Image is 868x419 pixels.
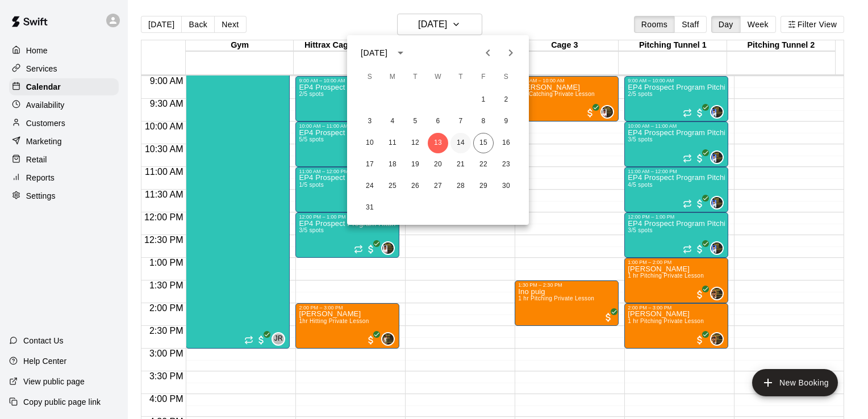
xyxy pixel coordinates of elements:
[360,176,380,196] button: 24
[405,133,425,153] button: 12
[361,47,387,59] div: [DATE]
[360,111,380,132] button: 3
[473,66,494,89] span: Friday
[428,176,448,196] button: 27
[405,111,425,132] button: 5
[473,176,494,196] button: 29
[473,111,494,132] button: 8
[450,133,471,153] button: 14
[428,133,448,153] button: 13
[450,111,471,132] button: 7
[382,66,403,89] span: Monday
[382,176,403,196] button: 25
[473,90,494,110] button: 1
[450,66,471,89] span: Thursday
[360,154,380,175] button: 17
[473,133,494,153] button: 15
[496,66,516,89] span: Saturday
[428,66,448,89] span: Wednesday
[428,111,448,132] button: 6
[496,111,516,132] button: 9
[405,154,425,175] button: 19
[496,133,516,153] button: 16
[382,111,403,132] button: 4
[391,43,410,62] button: calendar view is open, switch to year view
[382,154,403,175] button: 18
[360,198,380,218] button: 31
[360,66,380,89] span: Sunday
[496,90,516,110] button: 2
[496,176,516,196] button: 30
[499,41,522,64] button: Next month
[473,154,494,175] button: 22
[450,154,471,175] button: 21
[450,176,471,196] button: 28
[382,133,403,153] button: 11
[496,154,516,175] button: 23
[405,66,425,89] span: Tuesday
[405,176,425,196] button: 26
[360,133,380,153] button: 10
[477,41,499,64] button: Previous month
[428,154,448,175] button: 20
